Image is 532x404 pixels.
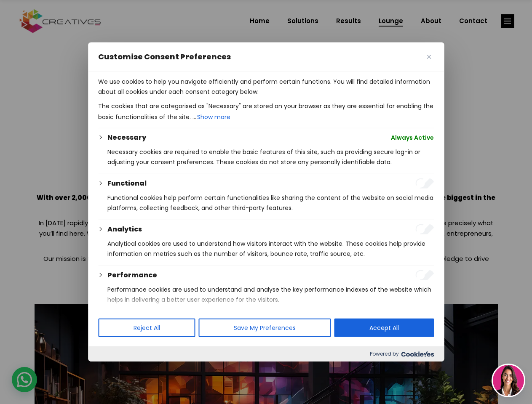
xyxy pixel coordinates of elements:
button: Show more [196,111,231,123]
div: Customise Consent Preferences [88,43,444,361]
p: Analytical cookies are used to understand how visitors interact with the website. These cookies h... [107,239,434,259]
input: Enable Performance [415,270,434,280]
p: The cookies that are categorised as "Necessary" are stored on your browser as they are essential ... [98,101,434,123]
p: We use cookies to help you navigate efficiently and perform certain functions. You will find deta... [98,77,434,97]
button: Functional [107,178,147,189]
span: Always Active [391,133,434,143]
button: Performance [107,270,157,280]
img: Close [427,55,431,59]
p: Necessary cookies are required to enable the basic features of this site, such as providing secur... [107,147,434,167]
p: Performance cookies are used to understand and analyse the key performance indexes of the website... [107,284,434,305]
button: Accept All [334,319,434,337]
img: agent [493,365,524,396]
div: Powered by [88,346,444,361]
button: Reject All [98,319,195,337]
button: Analytics [107,224,142,234]
button: Save My Preferences [198,319,331,337]
button: Close [424,52,434,62]
p: Functional cookies help perform certain functionalities like sharing the content of the website o... [107,193,434,213]
input: Enable Analytics [415,224,434,234]
span: Customise Consent Preferences [98,52,231,62]
button: Necessary [107,133,146,143]
img: Cookieyes logo [401,351,434,357]
input: Enable Functional [415,178,434,189]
